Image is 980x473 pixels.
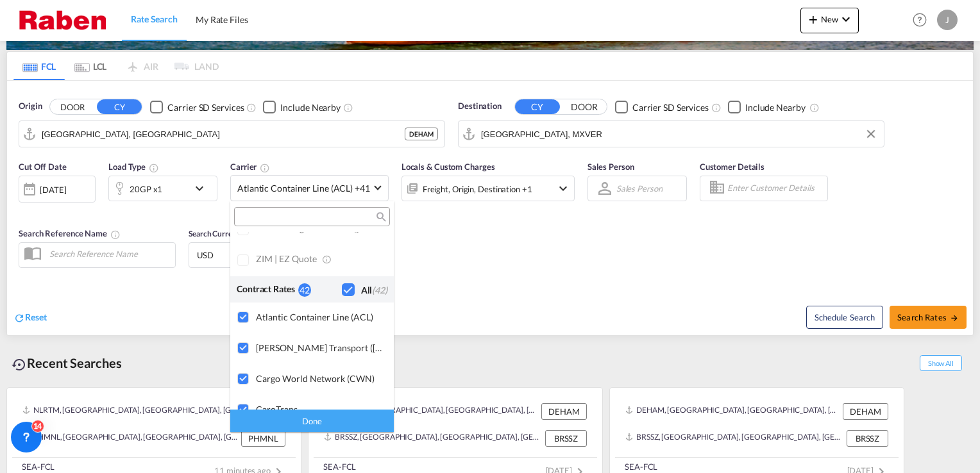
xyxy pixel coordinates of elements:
md-checkbox: Checkbox No Ink [342,283,387,296]
div: 42 [298,283,311,297]
div: Cargo World Network (CWN) [256,373,384,384]
div: Contract Rates [237,283,298,296]
div: ZIM | eZ Quote [256,253,384,265]
md-icon: s18 icon-information-outline [322,254,334,265]
span: (42) [372,285,387,295]
div: Done [230,410,394,432]
div: Baker Transport (GB) | Direct [256,342,384,353]
div: All [361,284,387,297]
md-icon: icon-magnify [375,212,385,222]
div: CaroTrans [256,404,384,415]
div: Atlantic Container Line (ACL) [256,311,384,322]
